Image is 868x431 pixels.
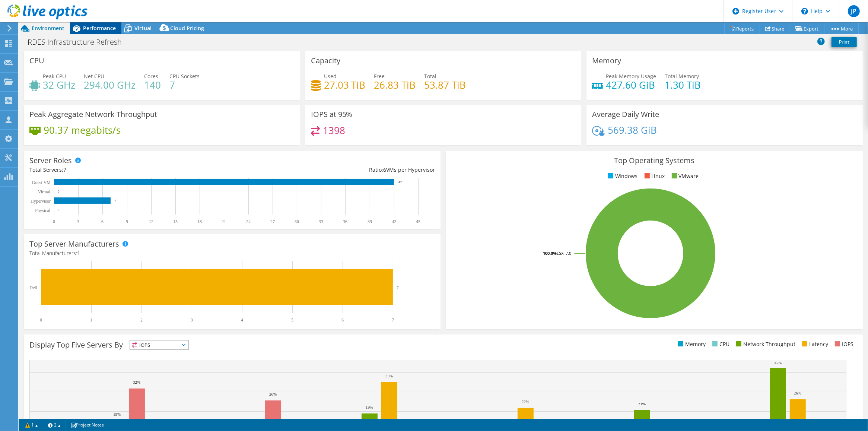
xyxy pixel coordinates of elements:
[643,172,665,180] li: Linux
[374,73,385,80] span: Free
[90,317,92,323] text: 1
[311,57,340,65] h3: Capacity
[323,126,345,134] h4: 1398
[398,180,402,184] text: 42
[665,73,699,80] span: Total Memory
[425,81,466,89] h4: 53.87 TiB
[173,219,178,224] text: 15
[84,81,136,89] h4: 294.00 GHz
[608,126,657,134] h4: 569.38 GiB
[724,23,760,34] a: Reports
[269,392,277,396] text: 26%
[58,208,60,212] text: 0
[38,189,51,194] text: Virtual
[29,240,119,248] h3: Top Server Manufacturers
[197,219,202,224] text: 18
[29,156,72,165] h3: Server Roles
[43,81,75,89] h4: 32 GHz
[134,25,152,32] span: Virtual
[291,317,293,323] text: 5
[149,219,153,224] text: 12
[222,219,226,224] text: 21
[397,285,399,289] text: 7
[40,317,42,323] text: 0
[416,219,420,224] text: 45
[824,23,859,34] a: More
[319,219,323,224] text: 33
[24,38,133,46] h1: RDES Infrastructure Refresh
[43,73,66,80] span: Peak CPU
[392,317,394,323] text: 7
[58,190,60,193] text: 0
[383,166,386,173] span: 6
[385,374,393,378] text: 35%
[557,250,571,256] tspan: ESXi 7.0
[44,126,121,134] h4: 90.37 megabits/s
[368,219,372,224] text: 39
[606,81,656,89] h4: 427.60 GiB
[665,81,701,89] h4: 1.30 TiB
[83,25,116,32] span: Performance
[126,219,128,224] text: 9
[324,73,337,80] span: Used
[374,81,416,89] h4: 26.83 TiB
[341,317,344,323] text: 6
[114,199,116,203] text: 7
[241,317,243,323] text: 4
[366,405,373,409] text: 19%
[29,110,157,118] h3: Peak Aggregate Network Throughput
[29,57,44,65] h3: CPU
[169,73,200,80] span: CPU Sockets
[451,156,857,165] h3: Top Operating Systems
[53,219,55,224] text: 0
[794,391,801,395] text: 26%
[801,8,808,15] svg: \n
[638,402,646,406] text: 21%
[77,219,79,224] text: 3
[343,219,347,224] text: 36
[833,340,853,348] li: IOPS
[270,219,275,224] text: 27
[84,73,104,80] span: Net CPU
[130,340,188,349] span: IOPS
[592,57,621,65] h3: Memory
[20,420,43,430] a: 1
[191,317,193,323] text: 3
[101,219,104,224] text: 6
[169,81,200,89] h4: 7
[543,250,557,256] tspan: 100.0%
[592,110,659,118] h3: Average Daily Write
[77,250,80,257] span: 1
[790,23,824,34] a: Export
[606,73,656,80] span: Peak Memory Usage
[760,23,790,34] a: Share
[133,380,140,384] text: 32%
[324,81,366,89] h4: 27.03 TiB
[405,418,413,423] text: 12%
[295,219,299,224] text: 30
[522,399,529,404] text: 22%
[66,420,109,430] a: Project Notes
[31,199,51,204] text: Hypervisor
[606,172,638,180] li: Windows
[734,340,795,348] li: Network Throughput
[800,340,828,348] li: Latency
[32,25,64,32] span: Environment
[144,81,161,89] h4: 140
[43,420,66,430] a: 2
[113,412,121,416] text: 15%
[392,219,396,224] text: 42
[29,249,435,257] h4: Total Manufacturers:
[670,172,699,180] li: VMware
[775,361,782,365] text: 42%
[246,219,251,224] text: 24
[29,285,37,290] text: Dell
[140,317,143,323] text: 2
[425,73,437,80] span: Total
[232,166,435,174] div: Ratio: VMs per Hypervisor
[848,5,860,17] span: JP
[676,340,706,348] li: Memory
[63,166,66,173] span: 7
[35,208,50,213] text: Physical
[170,25,204,32] span: Cloud Pricing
